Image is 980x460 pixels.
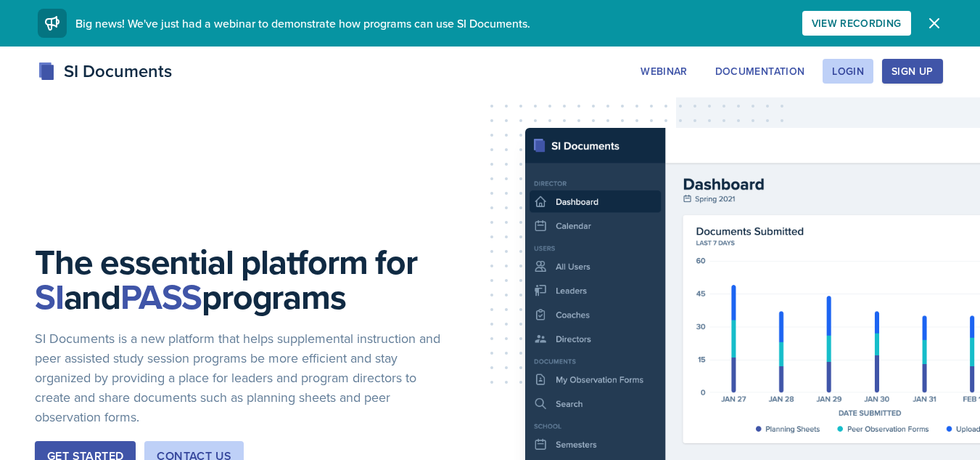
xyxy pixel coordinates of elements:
div: Webinar [641,65,687,77]
div: Documentation [715,65,805,77]
div: Sign Up [892,65,933,77]
div: Login [832,65,864,77]
button: Webinar [631,59,696,84]
button: View Recording [802,11,911,36]
div: View Recording [812,17,902,29]
div: SI Documents [38,58,172,84]
span: Big news! We've just had a webinar to demonstrate how programs can use SI Documents. [75,15,530,31]
button: Sign Up [882,59,942,84]
button: Documentation [706,59,815,84]
button: Login [823,59,873,84]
